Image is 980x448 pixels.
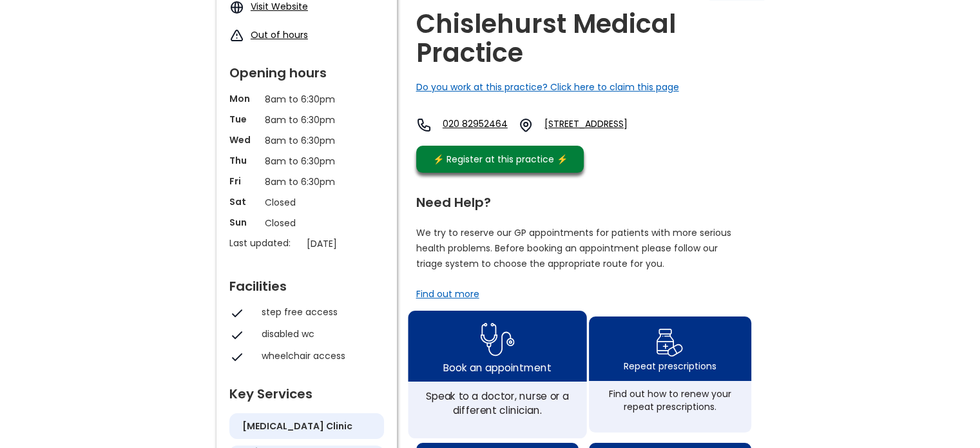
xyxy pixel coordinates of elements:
a: ⚡️ Register at this practice ⚡️ [416,146,584,173]
div: Need Help? [416,190,751,209]
a: Do you work at this practice? Click here to claim this page [416,81,679,93]
img: exclamation icon [229,28,244,43]
img: book appointment icon [480,318,514,360]
div: Speak to a doctor, nurse or a different clinician. [415,389,579,417]
h5: [MEDICAL_DATA] clinic [242,420,352,433]
img: practice location icon [518,117,533,133]
div: step free access [262,306,378,318]
p: Closed [265,216,349,230]
img: telephone icon [416,117,432,133]
div: ⚡️ Register at this practice ⚡️ [427,152,575,166]
img: repeat prescription icon [656,326,684,360]
h2: Chislehurst Medical Practice [416,10,764,68]
a: book appointment icon Book an appointmentSpeak to a doctor, nurse or a different clinician. [408,311,586,438]
div: Find out how to renew your repeat prescriptions. [595,387,745,413]
p: Sat [229,195,258,208]
p: Fri [229,175,258,188]
p: 8am to 6:30pm [265,92,349,106]
a: 020 82952464 [443,117,508,133]
p: 8am to 6:30pm [265,133,349,148]
a: Find out more [416,287,479,300]
p: We try to reserve our GP appointments for patients with more serious health problems. Before book... [416,225,732,271]
div: disabled wc [262,327,378,340]
div: Repeat prescriptions [624,360,716,373]
p: [DATE] [307,237,390,251]
div: wheelchair access [262,349,378,362]
p: Mon [229,92,258,105]
p: Sun [229,216,258,229]
p: Wed [229,133,258,146]
div: Facilities [229,273,384,293]
div: Book an appointment [443,360,551,374]
p: Tue [229,113,258,126]
p: 8am to 6:30pm [265,113,349,127]
p: 8am to 6:30pm [265,154,349,168]
p: Thu [229,154,258,167]
a: [STREET_ADDRESS] [544,117,675,133]
p: Last updated: [229,237,300,249]
a: repeat prescription iconRepeat prescriptionsFind out how to renew your repeat prescriptions. [589,317,751,433]
div: Opening hours [229,60,384,79]
p: Closed [265,195,349,209]
p: 8am to 6:30pm [265,175,349,189]
div: Key Services [229,381,384,400]
a: Out of hours [251,28,308,41]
